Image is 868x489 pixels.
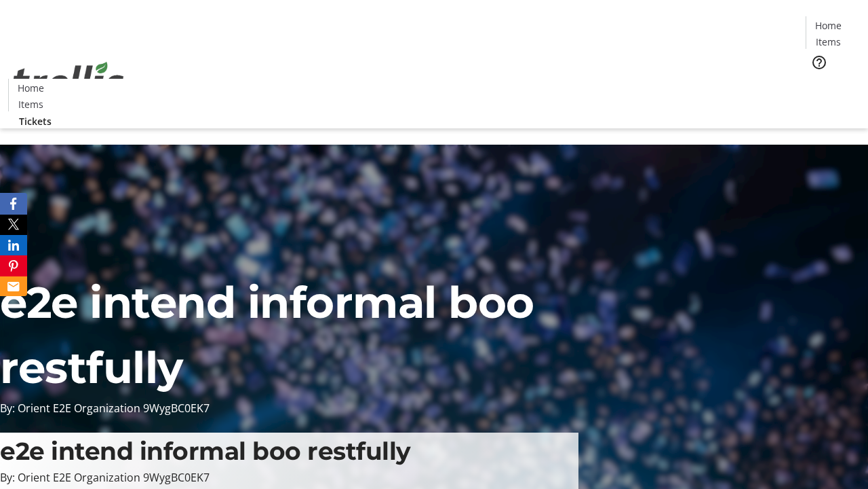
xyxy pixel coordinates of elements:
span: Tickets [19,114,52,128]
a: Tickets [8,114,62,128]
a: Home [9,81,52,95]
span: Items [18,97,43,111]
a: Tickets [806,79,860,93]
a: Items [9,97,52,111]
span: Tickets [816,79,849,93]
span: Home [815,18,842,33]
img: Orient E2E Organization 9WygBC0EK7's Logo [8,47,129,115]
span: Items [816,35,841,49]
a: Home [806,18,850,33]
span: Home [18,81,44,95]
a: Items [806,35,850,49]
button: Help [806,49,833,76]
